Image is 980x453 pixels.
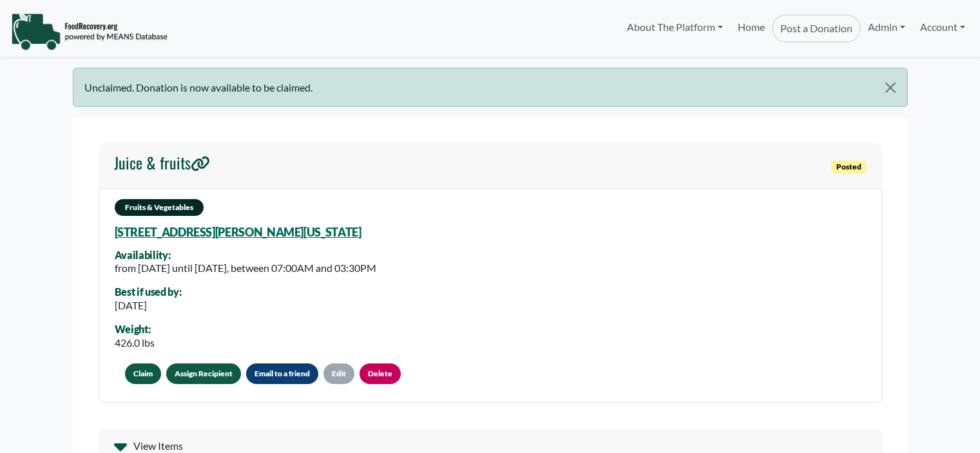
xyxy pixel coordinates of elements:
[620,14,730,40] a: About The Platform
[115,225,361,239] a: [STREET_ADDRESS][PERSON_NAME][US_STATE]
[730,14,771,43] a: Home
[913,14,972,40] a: Account
[246,363,318,384] button: Email to a friend
[125,363,161,384] button: Claim
[115,335,155,351] div: 426.0 lbs
[114,153,210,172] h4: Juice & fruits
[115,323,155,335] div: Weight:
[115,260,376,276] div: from [DATE] until [DATE], between 07:00AM and 03:30PM
[11,12,168,51] img: NavigationLogo_FoodRecovery-91c16205cd0af1ed486a0f1a7774a6544ea792ac00100771e7dd3ec7c0e58e41.png
[874,68,907,107] button: Close
[360,363,401,384] a: Delete
[115,199,204,216] span: Fruits & Vegetables
[115,298,182,313] div: [DATE]
[73,68,908,107] div: Unclaimed. Donation is now available to be claimed.
[166,363,241,384] a: Assign Recipient
[861,14,912,40] a: Admin
[115,249,376,261] div: Availability:
[114,153,210,178] a: Juice & fruits
[772,14,861,43] a: Post a Donation
[831,160,867,173] span: Posted
[115,286,182,298] div: Best if used by:
[323,363,354,384] a: Edit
